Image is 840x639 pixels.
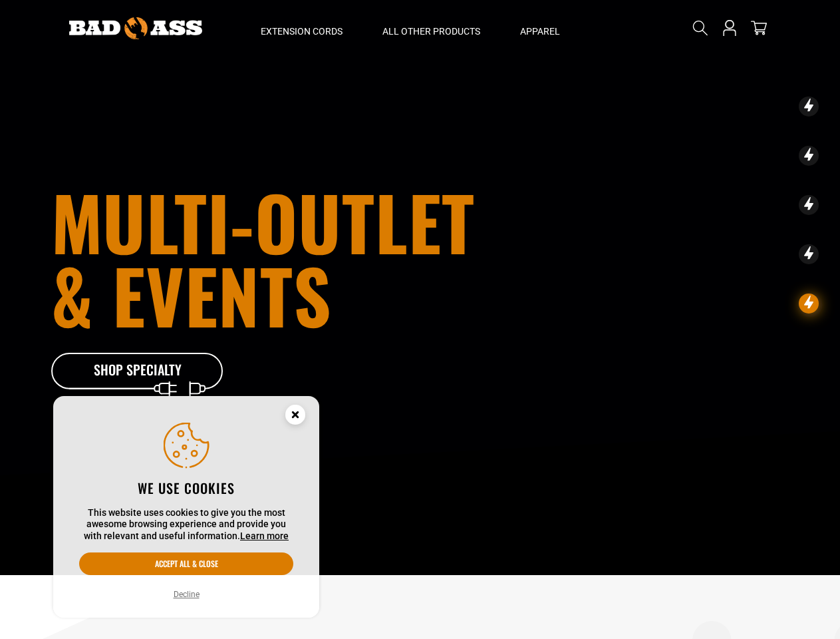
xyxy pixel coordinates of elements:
[382,25,480,37] span: All Other Products
[79,479,293,497] h2: We use cookies
[520,25,560,37] span: Apparel
[69,17,202,39] img: Bad Ass Extension Cords
[79,507,293,542] p: This website uses cookies to give you the most awesome browsing experience and provide you with r...
[170,588,204,601] button: Decline
[261,25,343,37] span: Extension Cords
[53,396,319,618] aside: Cookie Consent
[240,531,289,541] a: Learn more
[79,552,293,575] button: Accept all & close
[51,353,224,390] a: Shop Specialty
[51,185,494,331] h1: Multi-Outlet & events
[690,17,711,39] summary: Search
